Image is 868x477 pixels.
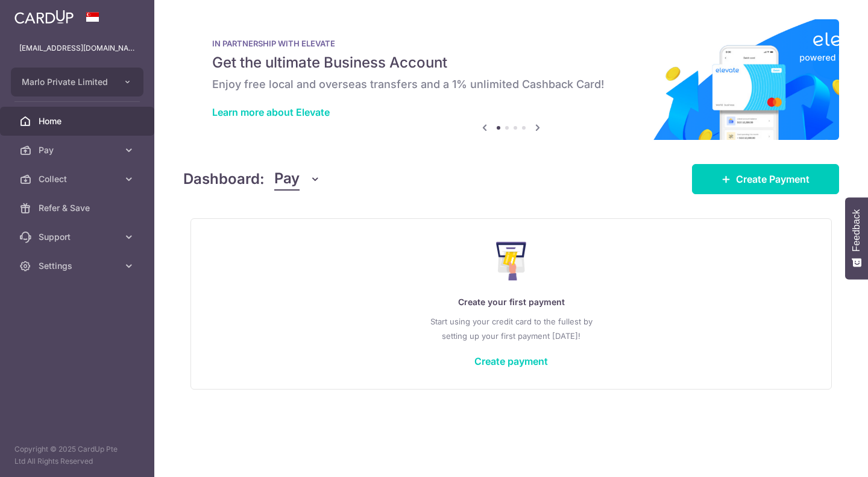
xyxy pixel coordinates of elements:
img: CardUp [14,10,74,24]
span: Feedback [851,209,862,251]
span: Support [39,231,118,243]
button: Feedback - Show survey [845,197,868,279]
a: Learn more about Elevate [212,106,330,118]
a: Create payment [474,355,548,367]
p: [EMAIL_ADDRESS][DOMAIN_NAME] [19,42,135,54]
img: Renovation banner [183,19,839,140]
span: Collect [39,173,118,185]
a: Create Payment [692,164,839,194]
p: IN PARTNERSHIP WITH ELEVATE [212,39,810,48]
h6: Enjoy free local and overseas transfers and a 1% unlimited Cashback Card! [212,77,810,92]
span: Refer & Save [39,202,118,214]
span: Pay [39,144,118,156]
span: Pay [274,168,300,191]
span: Marlo Private Limited [22,76,111,88]
img: Make Payment [496,242,527,280]
p: Start using your credit card to the fullest by setting up your first payment [DATE]! [215,314,807,343]
button: Pay [274,168,321,191]
p: Create your first payment [215,295,807,309]
span: Settings [39,260,118,272]
h5: Get the ultimate Business Account [212,53,810,72]
button: Marlo Private Limited [11,68,143,96]
span: Home [39,115,118,127]
span: Create Payment [736,172,810,186]
h4: Dashboard: [183,168,265,190]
